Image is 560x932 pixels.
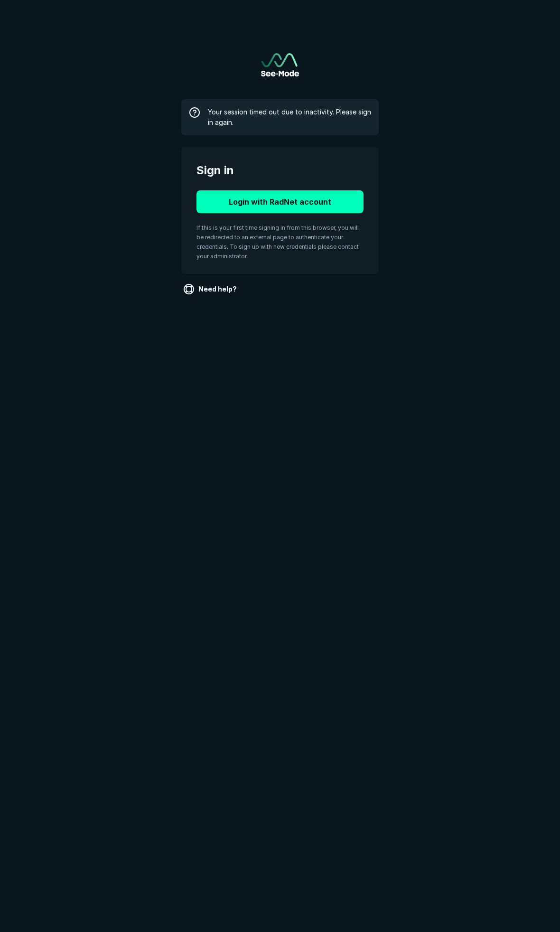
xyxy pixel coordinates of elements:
img: See-Mode Logo [261,53,299,76]
span: Sign in [196,162,364,179]
span: If this is your first time signing in from this browser, you will be redirected to an external pa... [196,224,359,260]
button: Login with RadNet account [196,190,364,213]
a: Need help? [181,282,241,297]
span: Your session timed out due to inactivity. Please sign in again. [208,107,371,128]
a: Go to sign in [261,53,299,76]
